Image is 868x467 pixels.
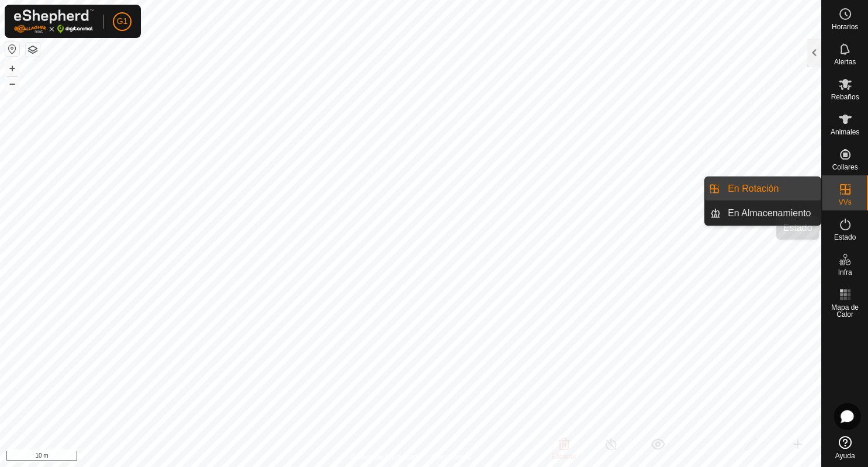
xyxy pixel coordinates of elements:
a: Política de Privacidad [350,452,417,462]
span: Rebaños [831,94,859,101]
span: En Rotación [728,182,779,196]
button: Capas del Mapa [26,43,40,57]
span: Collares [832,164,857,171]
span: Ayuda [835,452,855,459]
img: Logo Gallagher [14,9,94,33]
a: En Rotación [721,177,821,200]
button: Restablecer Mapa [5,42,19,56]
span: En Almacenamiento [728,206,811,220]
span: VVs [838,199,851,206]
li: En Almacenamiento [705,202,821,225]
span: Mapa de Calor [825,304,865,318]
span: Infra [838,269,852,276]
span: Horarios [832,23,858,30]
a: Contáctenos [432,452,471,462]
span: G1 [117,15,128,27]
span: Animales [831,129,859,136]
span: Estado [834,234,856,241]
a: En Almacenamiento [721,202,821,225]
a: Ayuda [822,431,868,464]
span: Alertas [834,58,856,65]
li: En Rotación [705,177,821,200]
button: + [5,61,19,75]
button: – [5,77,19,91]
